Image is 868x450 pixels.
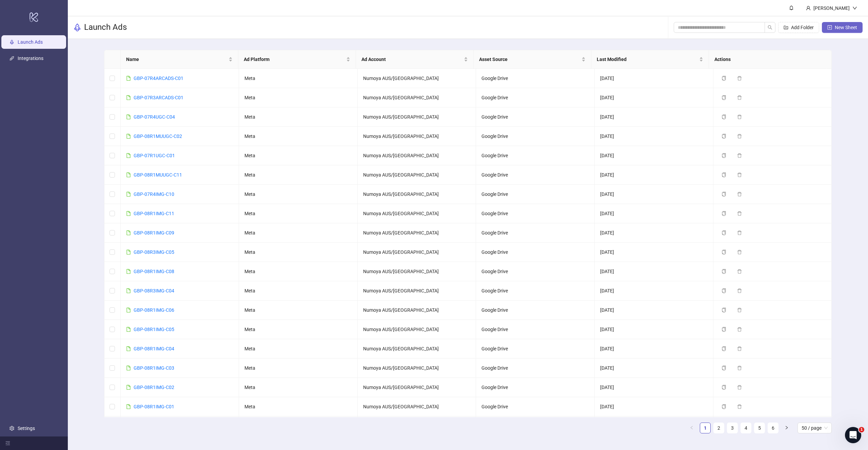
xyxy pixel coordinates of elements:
td: Numoya AUS/[GEOGRAPHIC_DATA] [358,281,476,301]
td: Numoya AUS/[GEOGRAPHIC_DATA] [358,69,476,88]
span: copy [722,327,726,332]
span: delete [737,115,742,119]
button: Add Folder [778,22,819,33]
td: Meta [239,416,358,436]
td: Meta [239,165,358,185]
a: 1 [700,423,710,433]
td: Meta [239,88,358,107]
a: GBP-08R3IMG-C04 [134,288,174,293]
iframe: Intercom live chat [845,427,861,443]
td: Numoya AUS/[GEOGRAPHIC_DATA] [358,223,476,243]
td: Google Drive [476,243,595,262]
td: Google Drive [476,301,595,320]
span: copy [722,269,726,274]
td: Google Drive [476,378,595,397]
td: [DATE] [595,416,713,436]
td: Numoya AUS/[GEOGRAPHIC_DATA] [358,107,476,127]
span: file [126,211,131,216]
a: GBP-08R1IMG-C03 [134,365,174,371]
span: bell [789,5,794,10]
span: copy [722,211,726,216]
span: Add Folder [791,25,814,30]
span: file [126,95,131,100]
a: Settings [18,426,35,431]
td: Google Drive [476,88,595,107]
th: Last Modified [591,50,709,69]
td: Numoya AUS/[GEOGRAPHIC_DATA] [358,146,476,165]
a: Launch Ads [18,39,43,45]
td: Google Drive [476,262,595,281]
span: Asset Source [479,56,580,63]
a: 4 [741,423,751,433]
a: GBP-08R1IMG-C08 [134,269,174,274]
span: plus-square [827,25,832,30]
td: Numoya AUS/[GEOGRAPHIC_DATA] [358,378,476,397]
a: 3 [727,423,737,433]
a: 5 [754,423,765,433]
a: GBP-08R1IMG-C04 [134,346,174,351]
span: Ad Account [361,56,462,63]
a: GBP-08R1IMG-C11 [134,211,174,216]
a: GBP-08R1IMG-C02 [134,385,174,390]
td: Meta [239,397,358,416]
span: copy [722,134,726,139]
td: [DATE] [595,301,713,320]
span: copy [722,385,726,390]
td: [DATE] [595,204,713,223]
td: Google Drive [476,69,595,88]
td: Meta [239,281,358,301]
a: GBP-07R3ARCADS-C01 [134,95,183,100]
td: Numoya AUS/[GEOGRAPHIC_DATA] [358,339,476,359]
td: [DATE] [595,339,713,359]
td: Meta [239,127,358,146]
li: 2 [713,423,724,433]
span: Name [126,56,227,63]
td: Numoya AUS/[GEOGRAPHIC_DATA] [358,359,476,378]
td: Meta [239,185,358,204]
span: delete [737,76,742,81]
td: Google Drive [476,146,595,165]
a: GBP-07R4UGC-C04 [134,114,175,120]
a: GBP-08R3IMG-C05 [134,249,174,255]
span: right [785,426,789,430]
td: Google Drive [476,185,595,204]
li: 1 [700,423,711,433]
td: Google Drive [476,339,595,359]
span: file [126,192,131,197]
span: file [126,76,131,81]
span: file [126,308,131,312]
a: GBP-08R1IMG-C01 [134,404,174,409]
span: copy [722,95,726,100]
td: Google Drive [476,320,595,339]
span: New Sheet [835,25,857,30]
td: Google Drive [476,359,595,378]
span: file [126,327,131,332]
span: copy [722,366,726,370]
span: delete [737,269,742,274]
div: Page Size [797,423,832,433]
td: Google Drive [476,223,595,243]
span: delete [737,134,742,139]
td: Google Drive [476,204,595,223]
span: file [126,172,131,177]
td: [DATE] [595,165,713,185]
th: Ad Account [356,50,474,69]
span: copy [722,115,726,119]
td: Meta [239,223,358,243]
span: delete [737,192,742,197]
span: file [126,269,131,274]
a: Integrations [18,56,43,61]
a: GBP-07R4ARCADS-C01 [134,76,183,81]
td: [DATE] [595,88,713,107]
span: copy [722,153,726,158]
td: Meta [239,359,358,378]
span: copy [722,172,726,177]
td: Meta [239,107,358,127]
td: Numoya AUS/[GEOGRAPHIC_DATA] [358,243,476,262]
td: Numoya AUS/[GEOGRAPHIC_DATA] [358,165,476,185]
td: Meta [239,320,358,339]
button: left [686,423,697,433]
td: [DATE] [595,127,713,146]
span: copy [722,404,726,409]
td: Numoya AUS/[GEOGRAPHIC_DATA] [358,301,476,320]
